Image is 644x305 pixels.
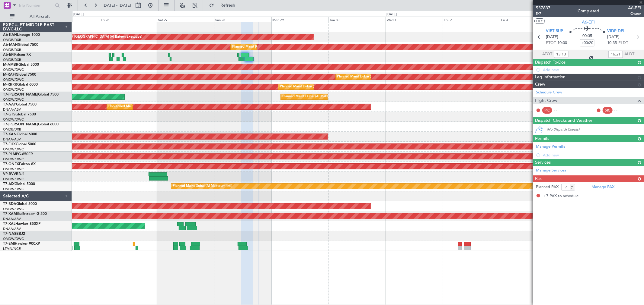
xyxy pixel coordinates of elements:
[3,143,36,146] a: T7-FHXGlobal 5000
[534,18,545,24] button: UTC
[3,123,38,126] span: T7-[PERSON_NAME]
[51,33,142,42] div: Planned Maint [GEOGRAPHIC_DATA] (Al Bateen Executive)
[3,43,38,47] a: A6-MAHGlobal 7500
[607,34,620,40] span: [DATE]
[3,172,25,176] a: VP-BVVBBJ1
[3,53,31,57] a: A6-EFIFalcon 7X
[206,1,242,10] button: Refresh
[18,1,53,10] input: Trip Number
[3,83,38,86] a: M-RRRRGlobal 6000
[3,93,38,96] span: T7-[PERSON_NAME]
[3,107,21,112] a: DNAA/ABV
[3,73,16,77] span: M-RAFI
[3,247,21,251] a: LFMN/NCE
[578,8,599,14] div: Completed
[3,167,24,171] a: OMDW/DWC
[3,117,24,122] a: OMDW/DWC
[3,152,33,156] a: T7-P1MPG-650ER
[3,202,16,206] span: T7-BDA
[558,40,567,46] span: 10:00
[3,38,21,42] a: OMDB/DXB
[3,187,24,191] a: OMDW/DWC
[3,172,16,176] span: VP-BVV
[536,11,550,16] span: 5/7
[3,157,24,162] a: OMDW/DWC
[628,11,641,16] span: Owner
[3,123,59,126] a: T7-[PERSON_NAME]Global 6000
[3,77,24,82] a: OMDW/DWC
[3,93,59,96] a: T7-[PERSON_NAME]Global 7500
[543,51,553,57] span: ATOT
[500,17,557,22] div: Fri 3
[3,242,40,246] a: T7-EMIHawker 900XP
[607,28,625,34] span: VIDP DEL
[3,103,16,106] span: T7-AAY
[3,152,18,156] span: T7-P1MP
[3,232,25,236] a: T7-NASBBJ2
[386,17,443,22] div: Wed 1
[3,182,14,186] span: T7-AIX
[607,40,617,46] span: 10:35
[3,113,15,116] span: T7-GTS
[582,19,595,25] span: A6-EFI
[3,83,17,86] span: M-RRRR
[214,17,271,22] div: Sun 28
[3,212,17,216] span: T7-XAM
[3,227,21,231] a: DNAA/ABV
[3,113,36,116] a: T7-GTSGlobal 7500
[443,17,500,22] div: Thu 2
[3,133,17,136] span: T7-XAN
[3,58,21,62] a: OMDB/DXB
[3,53,14,57] span: A6-EFI
[3,202,37,206] a: T7-BDAGlobal 5000
[3,48,21,52] a: OMDB/DXB
[3,87,24,92] a: OMDW/DWC
[546,40,556,46] span: ETOT
[16,14,64,19] span: All Aircraft
[3,237,24,241] a: OMDW/DWC
[3,97,24,102] a: OMDW/DWC
[282,92,342,101] div: Planned Maint Dubai (Al Maktoum Intl)
[3,143,16,146] span: T7-FHX
[108,102,198,111] div: Unplanned Maint [GEOGRAPHIC_DATA] (Al Maktoum Intl)
[3,212,47,216] a: T7-XAMGulfstream G-200
[3,43,18,47] span: A6-MAH
[3,182,35,186] a: T7-AIXGlobal 5000
[3,103,37,106] a: T7-AAYGlobal 7500
[3,33,40,37] a: A6-KAHLineage 1000
[618,40,628,46] span: ELDT
[582,33,592,39] span: 00:35
[386,12,397,17] div: [DATE]
[546,34,559,40] span: [DATE]
[3,222,15,226] span: T7-XAL
[3,217,21,221] a: DNAA/ABV
[215,3,241,8] span: Refresh
[624,51,634,57] span: ALDT
[546,28,563,34] span: VIBT BUP
[3,133,37,136] a: T7-XANGlobal 6000
[3,63,39,67] a: M-AMBRGlobal 5000
[3,137,21,142] a: DNAA/ABV
[173,182,232,191] div: Planned Maint Dubai (Al Maktoum Intl)
[3,177,24,181] a: OMDW/DWC
[3,147,24,152] a: OMDW/DWC
[3,63,18,67] span: M-AMBR
[3,162,19,166] span: T7-ONEX
[232,42,333,52] div: Planned Maint [GEOGRAPHIC_DATA] ([GEOGRAPHIC_DATA] Intl)
[7,12,66,21] button: All Aircraft
[157,17,214,22] div: Sat 27
[3,222,40,226] a: T7-XALHawker 850XP
[280,82,339,91] div: Planned Maint Dubai (Al Maktoum Intl)
[3,207,24,211] a: OMDW/DWC
[271,17,328,22] div: Mon 29
[328,17,386,22] div: Tue 30
[3,162,36,166] a: T7-ONEXFalcon 8X
[628,5,641,11] span: A6-EFI
[100,17,157,22] div: Fri 26
[103,3,131,8] span: [DATE] - [DATE]
[337,72,397,81] div: Planned Maint Dubai (Al Maktoum Intl)
[3,68,24,72] a: OMDW/DWC
[73,12,84,17] div: [DATE]
[3,127,21,132] a: OMDB/DXB
[3,232,16,236] span: T7-NAS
